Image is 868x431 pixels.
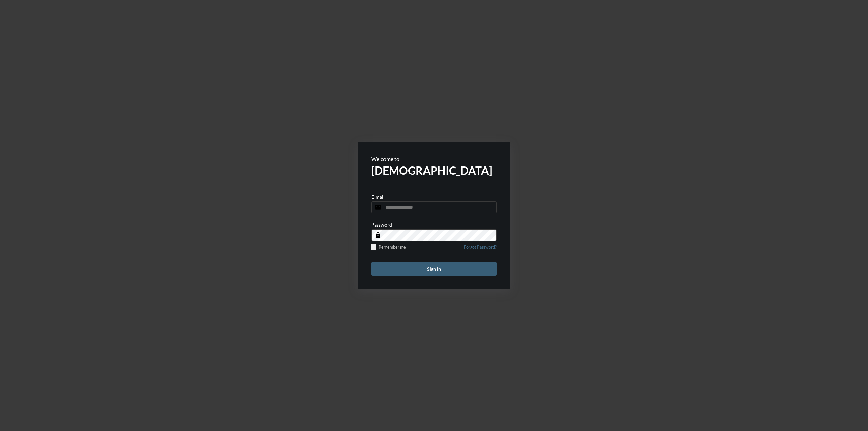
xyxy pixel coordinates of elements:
[371,244,406,250] label: Remember me
[371,222,392,228] p: Password
[371,194,385,200] p: E-mail
[371,164,497,177] h2: [DEMOGRAPHIC_DATA]
[371,156,497,162] p: Welcome to
[371,262,497,276] button: Sign in
[464,244,497,254] a: Forgot Password?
